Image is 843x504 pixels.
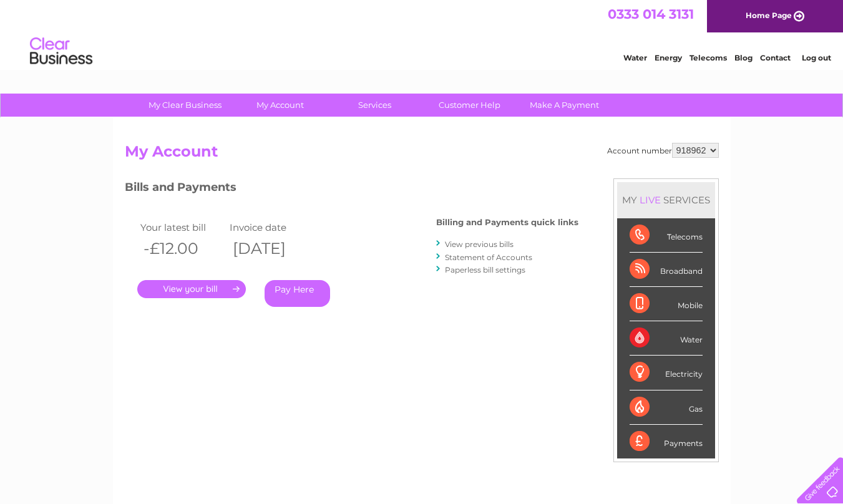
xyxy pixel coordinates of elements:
[630,253,703,287] div: Broadband
[802,53,831,62] a: Log out
[513,94,616,117] a: Make A Payment
[630,287,703,321] div: Mobile
[134,94,236,117] a: My Clear Business
[623,53,647,62] a: Water
[436,218,578,227] h4: Billing and Payments quick links
[690,53,727,62] a: Telecoms
[617,182,715,218] div: MY SERVICES
[418,94,521,117] a: Customer Help
[445,240,514,249] a: View previous bills
[137,280,246,298] a: .
[323,94,426,117] a: Services
[265,280,330,307] a: Pay Here
[137,219,227,236] td: Your latest bill
[734,53,753,62] a: Blog
[608,6,694,22] a: 0333 014 3131
[630,218,703,253] div: Telecoms
[125,143,719,167] h2: My Account
[127,7,717,61] div: Clear Business is a trading name of Verastar Limited (registered in [GEOGRAPHIC_DATA] No. 3667643...
[125,178,578,200] h3: Bills and Payments
[607,143,719,158] div: Account number
[630,390,703,425] div: Gas
[29,32,93,70] img: logo.png
[227,219,316,236] td: Invoice date
[137,236,227,261] th: -£12.00
[445,265,525,274] a: Paperless bill settings
[445,253,532,262] a: Statement of Accounts
[630,425,703,458] div: Payments
[228,94,331,117] a: My Account
[630,356,703,390] div: Electricity
[760,53,791,62] a: Contact
[630,321,703,356] div: Water
[637,194,663,206] div: LIVE
[227,236,316,261] th: [DATE]
[655,53,682,62] a: Energy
